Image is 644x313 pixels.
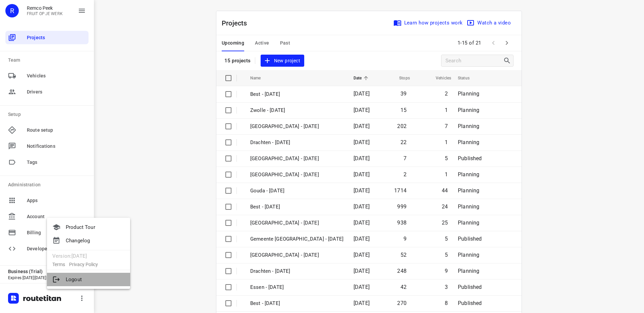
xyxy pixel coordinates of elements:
li: Logout [47,273,130,286]
a: Terms [52,262,65,267]
p: Changelog [66,238,90,244]
a: Privacy Policy [69,262,98,267]
p: Product Tour [66,224,95,230]
p: Version: [DATE] [47,252,130,260]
